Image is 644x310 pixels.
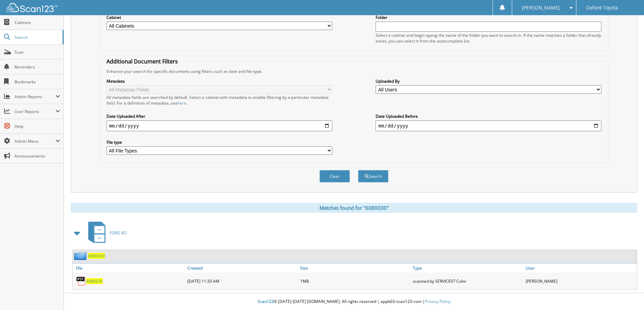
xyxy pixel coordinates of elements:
span: Cabinets [15,20,60,25]
a: 6080030 [88,253,105,259]
a: Privacy Policy [425,299,450,304]
div: 1MB [299,274,411,288]
img: folder2.png [74,252,88,260]
a: Size [299,263,411,273]
a: File [73,263,186,273]
button: Search [358,170,388,182]
label: Date Uploaded After [106,113,332,119]
a: 6080030 [86,278,103,284]
button: Clear [319,170,350,182]
a: Type [411,263,524,273]
span: Admin Reports [15,94,55,100]
label: Uploaded By [376,78,601,84]
span: Announcements [15,153,60,159]
legend: Additional Document Filters [103,58,181,65]
span: Scan123 [258,299,274,304]
div: Select a cabinet and begin typing the name of the folder you want to search in. If the name match... [376,32,601,44]
span: User Reports [15,109,55,114]
span: FORD RO [110,230,126,236]
label: Metadata [106,78,332,84]
span: Oxford Toyota [586,6,618,10]
label: File type [106,139,332,145]
span: Admin Menu [15,138,55,144]
label: Folder [376,15,601,20]
div: [DATE] 11:33 AM [186,274,299,288]
input: start [106,120,332,131]
span: Search [15,34,59,40]
input: end [376,120,601,131]
label: Date Uploaded Before [376,113,601,119]
div: © [DATE]-[DATE] [DOMAIN_NAME]. All rights reserved | appb03-scan123-com | [64,293,644,310]
span: Reminders [15,64,60,70]
label: Cabinet [106,15,332,20]
div: [PERSON_NAME] [524,274,637,288]
span: Scan [15,49,60,55]
span: Bookmarks [15,79,60,85]
span: [PERSON_NAME] [522,6,560,10]
div: Matches found for "6080030" [71,203,637,213]
a: here [177,100,186,106]
a: Created [186,263,299,273]
div: Enhance your search for specific documents using filters such as date and file type. [103,68,605,74]
span: Help [15,123,60,129]
a: User [524,263,637,273]
div: All metadata fields are searched by default. Select a cabinet with metadata to enable filtering b... [106,94,332,106]
img: scan123-logo-white.svg [7,3,57,12]
img: PDF.png [76,276,86,286]
a: FORD RO [84,220,126,246]
div: scanned by SERVICE07 Color [411,274,524,288]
